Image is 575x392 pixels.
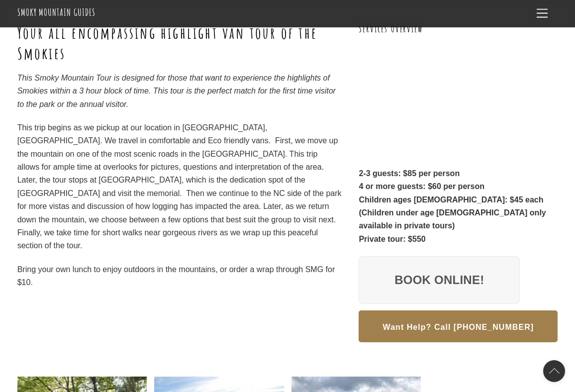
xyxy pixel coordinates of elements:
a: Smoky Mountain Guides [17,6,96,18]
p: Bring your own lunch to enjoy outdoors in the mountains, or order a wrap through SMG for $10. [17,263,342,290]
em: This Smoky Mountain Tour is designed for those that want to experience the highlights of Smokies ... [17,74,336,108]
strong: Children ages [DEMOGRAPHIC_DATA]: $45 each [359,196,543,204]
a: Want Help? Call [PHONE_NUMBER] [359,323,558,331]
h3: Services Overview [359,22,558,36]
a: Menu [532,4,552,23]
strong: 4 or more guests: $60 per person [359,182,484,191]
strong: (Children under age [DEMOGRAPHIC_DATA] only available in private tours) [359,208,546,230]
strong: 2-3 guests: $85 per person [359,169,460,178]
strong: Private tour: $550 [359,235,425,243]
a: Book Online! [359,256,520,304]
button: Want Help? Call [PHONE_NUMBER] [359,310,558,342]
p: This trip begins as we pickup at our location in [GEOGRAPHIC_DATA], [GEOGRAPHIC_DATA]. We travel ... [17,121,342,253]
strong: Your all encompassing highlight van tour of the Smokies [17,22,317,64]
